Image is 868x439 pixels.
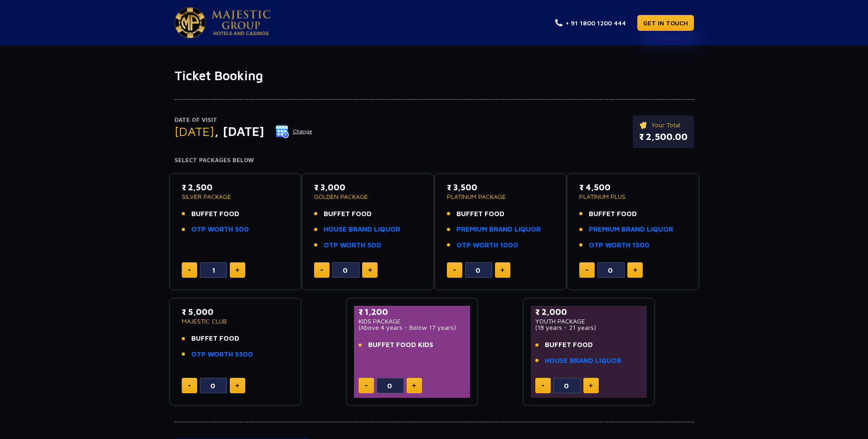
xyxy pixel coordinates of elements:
span: [DATE] [175,124,214,139]
img: plus [500,268,504,272]
p: ₹ 3,500 [447,181,554,193]
p: YOUTH PACKAGE [535,318,643,324]
p: (Above 4 years - Below 17 years) [359,324,466,331]
p: Date of Visit [175,116,313,125]
img: plus [368,268,372,272]
img: plus [633,268,637,272]
a: OTP WORTH 1000 [456,240,518,251]
a: GET IN TOUCH [637,15,694,31]
p: PLATINUM PACKAGE [447,193,554,200]
span: BUFFET FOOD [324,209,372,219]
img: minus [188,270,191,271]
a: HOUSE BRAND LIQUOR [545,356,621,366]
p: ₹ 1,200 [359,306,466,318]
span: BUFFET FOOD [191,333,239,344]
a: OTP WORTH 500 [191,224,249,235]
p: KIDS PACKAGE [359,318,466,324]
img: minus [320,270,323,271]
h1: Ticket Booking [175,68,694,83]
p: ₹ 2,000 [535,306,643,318]
a: OTP WORTH 5500 [191,349,253,360]
button: Change [275,124,313,139]
img: minus [542,385,544,386]
span: , [DATE] [214,124,264,139]
h4: Select Packages Below [175,157,694,164]
p: PLATINUM PLUS [579,193,687,200]
p: ₹ 2,500.00 [639,130,688,144]
a: HOUSE BRAND LIQUOR [324,224,400,235]
img: Majestic Pride [175,7,206,38]
img: minus [188,385,191,386]
img: minus [586,270,588,271]
p: MAJESTIC CLUB [182,318,289,324]
img: minus [453,270,456,271]
p: SILVER PACKAGE [182,193,289,200]
p: (18 years - 21 years) [535,324,643,331]
p: ₹ 3,000 [314,181,422,193]
span: BUFFET FOOD [545,340,593,350]
img: plus [412,383,416,388]
img: minus [365,385,368,386]
a: + 91 1800 1200 444 [555,18,626,28]
a: PREMIUM BRAND LIQUOR [456,224,541,235]
a: PREMIUM BRAND LIQUOR [589,224,673,235]
p: GOLDEN PACKAGE [314,193,422,200]
img: ticket [639,120,649,130]
a: OTP WORTH 500 [324,240,381,251]
span: BUFFET FOOD [191,209,239,219]
p: ₹ 4,500 [579,181,687,193]
p: Your Total [639,120,688,130]
a: OTP WORTH 1500 [589,240,650,251]
span: BUFFET FOOD [589,209,637,219]
img: Majestic Pride [212,10,271,35]
img: plus [589,383,593,388]
img: plus [235,268,239,272]
img: plus [235,383,239,388]
p: ₹ 2,500 [182,181,289,193]
p: ₹ 5,000 [182,306,289,318]
span: BUFFET FOOD [456,209,504,219]
span: BUFFET FOOD KIDS [368,340,433,350]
